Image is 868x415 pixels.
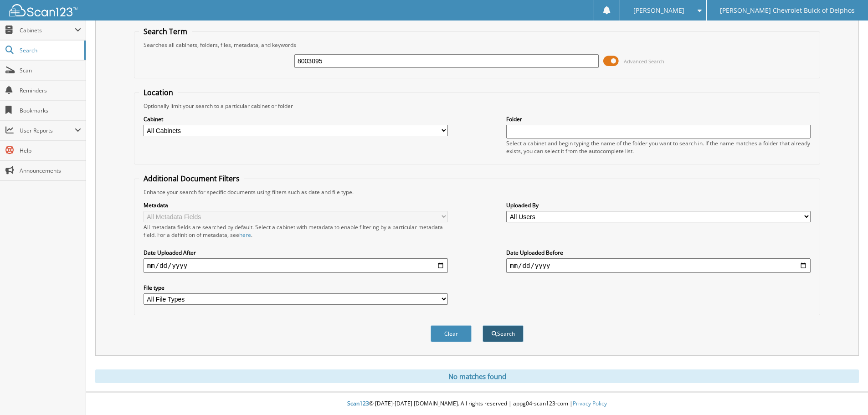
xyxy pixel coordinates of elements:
label: Metadata [144,201,448,209]
button: Search [483,325,524,342]
legend: Additional Document Filters [139,174,244,184]
span: [PERSON_NAME] Chevrolet Buick of Delphos [720,8,855,13]
span: Scan123 [347,400,369,407]
span: Cabinets [20,26,75,34]
div: © [DATE]-[DATE] [DOMAIN_NAME]. All rights reserved | appg04-scan123-com | [86,393,868,415]
div: Select a cabinet and begin typing the name of the folder you want to search in. If the name match... [506,139,811,155]
label: File type [144,284,448,292]
label: Uploaded By [506,201,811,209]
span: User Reports [20,127,75,134]
label: Folder [506,115,811,123]
span: Reminders [20,87,81,94]
div: No matches found [95,369,859,383]
span: Advanced Search [624,58,664,65]
span: Search [20,46,80,54]
span: [PERSON_NAME] [633,8,684,13]
span: Scan [20,67,81,74]
label: Cabinet [144,115,448,123]
input: end [506,258,811,273]
div: All metadata fields are searched by default. Select a cabinet with metadata to enable filtering b... [144,223,448,239]
legend: Search Term [139,26,192,36]
iframe: Chat Widget [822,371,868,415]
span: Bookmarks [20,107,81,114]
legend: Location [139,87,178,97]
a: here [239,231,251,239]
span: Announcements [20,167,81,174]
a: Privacy Policy [573,400,607,407]
div: Optionally limit your search to a particular cabinet or folder [139,102,815,110]
label: Date Uploaded After [144,249,448,256]
img: scan123-logo-white.svg [9,4,77,16]
button: Clear [431,325,472,342]
label: Date Uploaded Before [506,249,811,256]
div: Enhance your search for specific documents using filters such as date and file type. [139,188,815,196]
span: Help [20,147,81,154]
input: start [144,258,448,273]
div: Searches all cabinets, folders, files, metadata, and keywords [139,41,815,49]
